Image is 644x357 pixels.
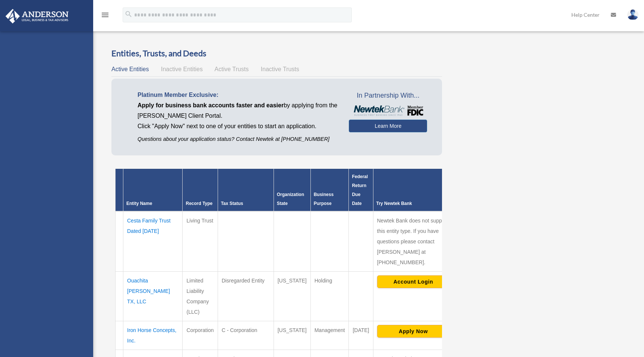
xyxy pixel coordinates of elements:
img: User Pic [627,9,638,20]
td: Living Trust [183,211,218,272]
h3: Entities, Trusts, and Deeds [111,48,442,59]
td: C - Corporation [218,321,274,350]
span: Active Entities [111,66,149,72]
img: NewtekBankLogoSM.png [353,105,423,116]
td: Newtek Bank does not support this entity type. If you have questions please contact [PERSON_NAME]... [373,211,454,272]
button: Account Login [377,275,450,288]
span: Inactive Entities [161,66,203,72]
td: [US_STATE] [274,271,310,321]
div: Try Newtek Bank [376,199,451,208]
img: Anderson Advisors Platinum Portal [3,9,71,23]
td: Cesta Family Trust Dated [DATE] [123,211,183,272]
p: Click "Apply Now" next to one of your entities to start an application. [138,121,338,132]
td: Limited Liability Company (LLC) [183,271,218,321]
button: Apply Now [377,325,450,338]
td: Disregarded Entity [218,271,274,321]
th: Federal Return Due Date [349,169,373,211]
p: by applying from the [PERSON_NAME] Client Portal. [138,100,338,121]
span: In Partnership With... [349,90,427,102]
td: [US_STATE] [274,321,310,350]
i: menu [101,10,110,19]
span: Inactive Trusts [261,66,299,72]
p: Platinum Member Exclusive: [138,90,338,100]
td: Ouachita [PERSON_NAME] TX, LLC [123,271,183,321]
i: search [124,10,133,18]
a: menu [101,13,110,19]
span: Apply for business bank accounts faster and easier [138,102,284,108]
td: [DATE] [349,321,373,350]
a: Learn More [349,120,427,132]
td: Management [310,321,349,350]
td: Corporation [183,321,218,350]
th: Tax Status [218,169,274,211]
td: Holding [310,271,349,321]
th: Entity Name [123,169,183,211]
p: Questions about your application status? Contact Newtek at [PHONE_NUMBER] [138,135,338,144]
th: Business Purpose [310,169,349,211]
span: Active Trusts [215,66,249,72]
th: Organization State [274,169,310,211]
th: Record Type [183,169,218,211]
td: Iron Horse Concepts, Inc. [123,321,183,350]
a: Account Login [377,278,450,284]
